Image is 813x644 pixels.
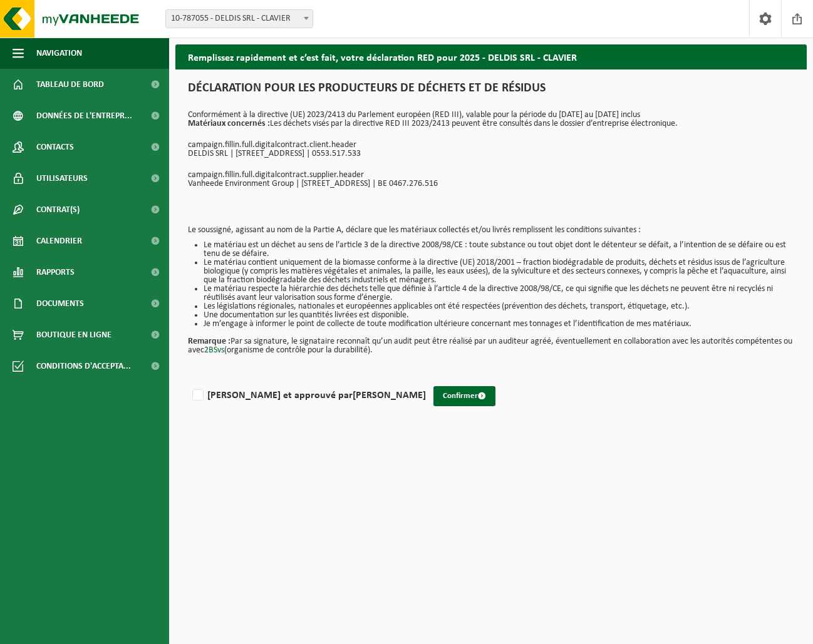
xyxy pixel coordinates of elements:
a: 2BSvs [204,345,224,355]
p: campaign.fillin.full.digitalcontract.client.header [188,141,794,150]
li: Le matériau respecte la hiérarchie des déchets telle que définie à l’article 4 de la directive 20... [204,285,794,302]
li: Une documentation sur les quantités livrées est disponible. [204,311,794,320]
span: Contrat(s) [36,194,80,225]
h2: Remplissez rapidement et c’est fait, votre déclaration RED pour 2025 - DELDIS SRL - CLAVIER [175,44,807,69]
span: Contacts [36,131,74,163]
li: Le matériau est un déchet au sens de l’article 3 de la directive 2008/98/CE : toute substance ou ... [204,241,794,258]
p: DELDIS SRL | [STREET_ADDRESS] | 0553.517.533 [188,150,794,158]
p: Par sa signature, le signataire reconnaît qu’un audit peut être réalisé par un auditeur agréé, év... [188,329,794,355]
strong: [PERSON_NAME] [353,391,426,401]
span: Utilisateurs [36,163,88,194]
span: Données de l'entrepr... [36,100,132,131]
span: Rapports [36,257,75,288]
p: Vanheede Environment Group | [STREET_ADDRESS] | BE 0467.276.516 [188,180,794,188]
li: Le matériau contient uniquement de la biomasse conforme à la directive (UE) 2018/2001 – fraction ... [204,258,794,285]
p: Conformément à la directive (UE) 2023/2413 du Parlement européen (RED III), valable pour la pério... [188,111,794,128]
span: 10-787055 - DELDIS SRL - CLAVIER [166,10,313,28]
span: Boutique en ligne [36,319,111,350]
h1: DÉCLARATION POUR LES PRODUCTEURS DE DÉCHETS ET DE RÉSIDUS [188,82,794,101]
span: Calendrier [36,225,82,257]
strong: Remarque : [188,337,230,346]
strong: Matériaux concernés : [188,119,270,128]
p: campaign.fillin.full.digitalcontract.supplier.header [188,171,794,180]
li: Je m’engage à informer le point de collecte de toute modification ultérieure concernant mes tonna... [204,320,794,329]
span: 10-787055 - DELDIS SRL - CLAVIER [165,9,313,28]
li: Les législations régionales, nationales et européennes applicables ont été respectées (prévention... [204,302,794,311]
p: Le soussigné, agissant au nom de la Partie A, déclare que les matériaux collectés et/ou livrés re... [188,226,794,235]
button: Confirmer [433,386,495,406]
span: Tableau de bord [36,69,104,100]
span: Conditions d'accepta... [36,350,131,382]
span: Documents [36,288,84,319]
span: Navigation [36,38,82,69]
label: [PERSON_NAME] et approuvé par [190,386,426,405]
